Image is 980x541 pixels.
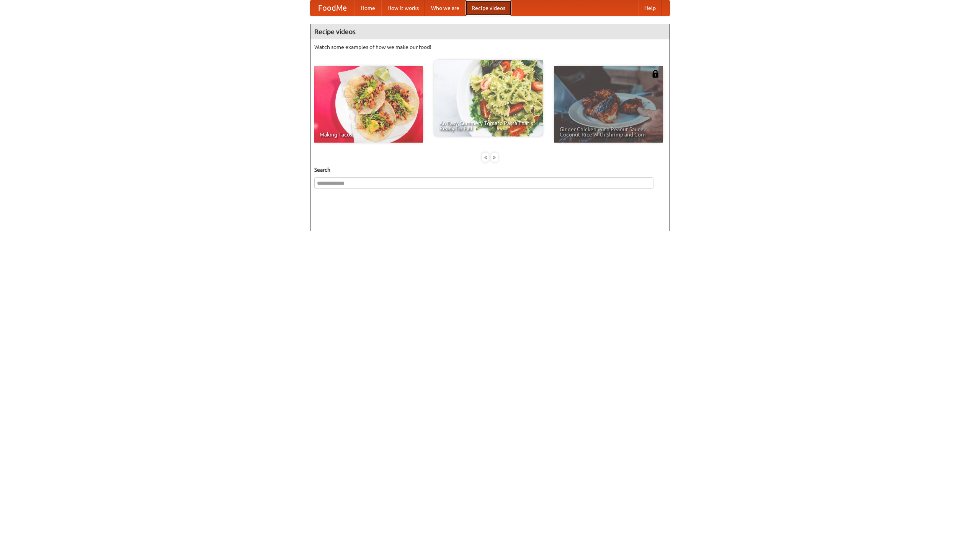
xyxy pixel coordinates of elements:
a: Home [354,0,381,16]
span: An Easy, Summery Tomato Pasta That's Ready for Fall [439,120,537,131]
span: Making Tacos [320,132,418,137]
div: » [491,153,498,162]
img: 483408.png [652,70,659,78]
a: An Easy, Summery Tomato Pasta That's Ready for Fall [434,60,543,136]
p: Watch some examples of how we make our food! [314,43,666,51]
a: Who we are [425,0,465,16]
a: Recipe videos [465,0,511,16]
a: Making Tacos [314,66,423,143]
div: « [482,153,489,162]
a: How it works [381,0,425,16]
a: Help [638,0,662,16]
a: FoodMe [310,0,354,16]
h5: Search [314,166,666,174]
h4: Recipe videos [310,24,670,39]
